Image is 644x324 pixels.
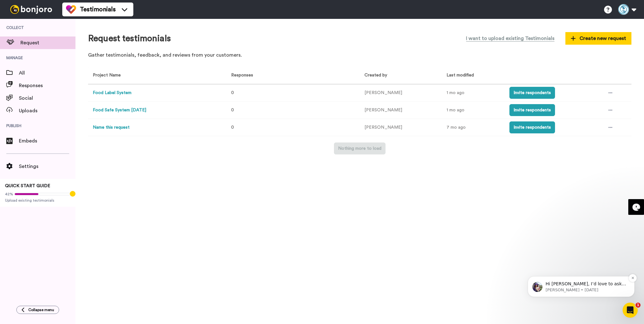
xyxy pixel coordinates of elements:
td: 7 mo ago [442,119,505,136]
button: I want to upload existing Testimonials [461,31,559,45]
span: Social [19,94,75,102]
th: Created by [360,67,442,84]
p: Hi [PERSON_NAME], I’d love to ask you a quick question: If [PERSON_NAME] could introduce a new fe... [27,44,108,51]
button: Create new request [565,32,631,45]
span: Collapse menu [28,307,54,312]
button: Invite respondents [509,121,555,133]
span: Embeds [19,137,75,145]
span: 0 [231,108,234,112]
td: [PERSON_NAME] [360,84,442,102]
div: Tooltip anchor [70,191,75,197]
span: Testimonials [80,5,116,14]
span: Responses [19,82,75,89]
span: 42% [5,192,13,197]
img: tm-color.svg [66,4,76,14]
iframe: Intercom notifications message [518,237,644,307]
button: Collapse menu [16,306,59,314]
p: Gather testimonials, feedback, and reviews from your customers. [88,52,631,59]
span: 0 [231,91,234,95]
h1: Request testimonials [88,34,171,43]
span: 1 [636,303,641,308]
span: All [19,69,75,77]
span: Settings [19,163,75,170]
button: Dismiss notification [110,37,119,46]
span: QUICK START GUIDE [5,184,50,188]
img: bj-logo-header-white.svg [8,5,55,14]
button: Food Label System [93,90,131,96]
span: 0 [231,125,234,130]
span: I want to upload existing Testimonials [466,35,554,42]
button: Invite respondents [509,104,555,116]
img: Profile image for Amy [14,45,24,55]
td: [PERSON_NAME] [360,119,442,136]
span: Request [20,39,75,47]
span: Uploads [19,107,75,115]
td: [PERSON_NAME] [360,102,442,119]
p: Message from Amy, sent 8w ago [27,51,108,56]
th: Project Name [88,67,224,84]
button: Nothing more to load [334,142,386,154]
button: Name this request [93,124,130,131]
td: 1 mo ago [442,102,505,119]
div: message notification from Amy, 8w ago. Hi Neil, I’d love to ask you a quick question: If Bonjoro ... [9,40,116,60]
iframe: Intercom live chat [623,303,638,318]
span: Create new request [571,35,626,42]
span: Upload existing testimonials [5,198,70,203]
td: 1 mo ago [442,84,505,102]
span: Responses [229,73,253,77]
button: Invite respondents [509,87,555,99]
th: Last modified [442,67,505,84]
button: Food Safe System [DATE] [93,107,146,114]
